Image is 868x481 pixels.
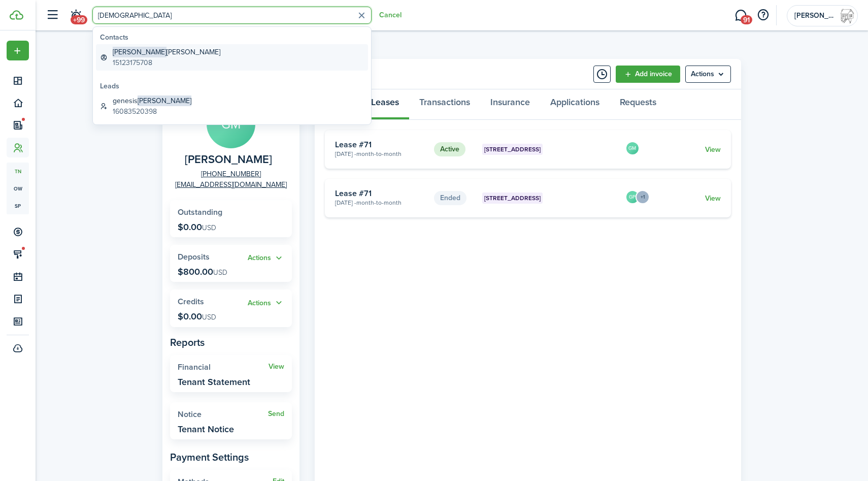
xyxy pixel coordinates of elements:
[640,190,650,204] button: Open menu
[202,222,216,233] span: USD
[213,267,227,278] span: USD
[96,44,368,71] a: [PERSON_NAME][PERSON_NAME]15123175708
[92,7,372,24] input: Search for anything...
[178,267,227,277] p: $800.00
[839,8,855,24] img: Carranza Rental Properties
[540,89,610,120] a: Applications
[202,312,216,323] span: USD
[138,95,191,106] span: [PERSON_NAME]
[185,153,272,166] span: Greta Merimon
[335,140,426,149] card-title: Lease #71
[178,206,222,218] span: Outstanding
[685,66,731,83] button: Open menu
[741,15,752,24] span: 91
[356,149,402,158] span: Month-to-month
[434,191,466,205] status: Ended
[731,3,750,28] a: Messaging
[113,57,220,68] global-search-item-description: 15123175708
[100,32,368,43] global-search-list-title: Contacts
[113,95,191,106] global-search-item-title: genesis
[705,144,721,155] a: View
[356,198,402,207] span: Month-to-month
[178,222,216,232] p: $0.00
[625,196,640,206] a: GP
[100,81,368,91] global-search-list-title: Leads
[248,252,284,264] button: Open menu
[248,297,284,309] button: Actions
[409,89,480,120] a: Transactions
[610,89,666,120] a: Requests
[268,410,284,418] a: Send
[175,179,287,190] a: [EMAIL_ADDRESS][DOMAIN_NAME]
[178,296,204,307] span: Credits
[178,377,250,387] widget-stats-description: Tenant Statement
[335,189,426,198] card-title: Lease #71
[484,194,541,203] span: [STREET_ADDRESS]
[178,424,234,434] widget-stats-description: Tenant Notice
[7,180,29,197] a: ow
[335,198,426,207] card-description: [DATE] -
[269,363,284,371] a: View
[178,311,216,322] p: $0.00
[636,190,650,204] menu-trigger: +1
[248,252,284,264] button: Actions
[379,11,402,19] button: Cancel
[113,47,166,57] span: [PERSON_NAME]
[71,15,87,24] span: +99
[705,193,721,204] a: View
[626,191,639,203] avatar-text: GP
[484,145,541,154] span: [STREET_ADDRESS]
[43,6,62,25] button: Open sidebar
[10,10,23,20] img: TenantCloud
[354,8,370,23] button: Clear search
[248,297,284,309] button: Open menu
[113,47,220,57] global-search-item-title: [PERSON_NAME]
[7,41,29,60] button: Open menu
[170,335,292,350] panel-main-subtitle: Reports
[201,169,261,179] a: [PHONE_NUMBER]
[170,450,292,465] panel-main-subtitle: Payment Settings
[754,7,772,24] button: Open resource center
[335,149,426,158] card-description: [DATE] -
[178,410,268,419] widget-stats-title: Notice
[480,89,540,120] a: Insurance
[7,163,29,180] a: tn
[794,12,835,19] span: Carranza Rental Properties
[434,142,465,156] status: Active
[66,3,85,28] a: Notifications
[7,197,29,214] a: sp
[593,66,611,83] button: Timeline
[685,66,731,83] menu-btn: Actions
[178,251,210,263] span: Deposits
[113,106,191,117] global-search-item-description: 16083520398
[96,93,368,119] a: genesis[PERSON_NAME]16083520398
[178,363,269,372] widget-stats-title: Financial
[616,66,680,83] a: Add invoice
